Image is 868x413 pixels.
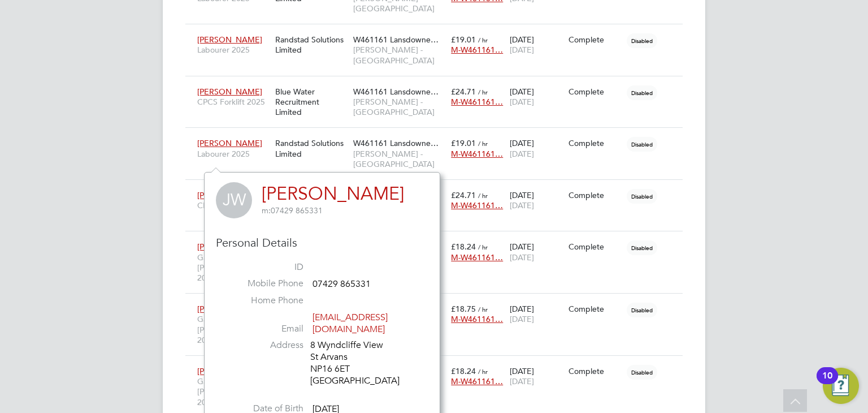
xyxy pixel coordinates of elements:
[451,242,476,252] span: £18.24
[478,191,488,200] span: / hr
[451,149,503,159] span: M-W461161…
[197,366,262,376] span: [PERSON_NAME]
[197,138,262,148] span: [PERSON_NAME]
[194,298,683,307] a: [PERSON_NAME]Gateman/Traffic [PERSON_NAME] 2025[PERSON_NAME] Specialist Recruitment LimitedW46116...
[451,35,476,45] span: £19.01
[197,200,270,210] span: CPCS Forklift 2025
[451,314,503,324] span: M-W461161…
[510,376,534,386] span: [DATE]
[451,200,503,210] span: M-W461161…
[451,87,476,97] span: £24.71
[216,182,252,218] span: JW
[507,29,566,61] div: [DATE]
[194,28,683,38] a: [PERSON_NAME]Labourer 2025Randstad Solutions LimitedW461161 Lansdowne…[PERSON_NAME] - [GEOGRAPHIC...
[510,45,534,55] span: [DATE]
[507,132,566,164] div: [DATE]
[451,190,476,200] span: £24.71
[353,97,445,117] span: [PERSON_NAME] - [GEOGRAPHIC_DATA]
[451,97,503,107] span: M-W461161…
[507,81,566,113] div: [DATE]
[353,138,439,148] span: W461161 Lansdowne…
[194,184,683,193] a: [PERSON_NAME]CPCS Forklift 2025Randstad Solutions LimitedW461161 Lansdowne…[PERSON_NAME] - [GEOGR...
[478,36,488,44] span: / hr
[478,305,488,313] span: / hr
[478,367,488,376] span: / hr
[353,149,445,169] span: [PERSON_NAME] - [GEOGRAPHIC_DATA]
[568,242,622,252] div: Complete
[627,85,657,100] span: Disabled
[507,298,566,330] div: [DATE]
[568,138,622,148] div: Complete
[568,35,622,45] div: Complete
[478,243,488,251] span: / hr
[451,304,476,314] span: £18.75
[197,190,262,200] span: [PERSON_NAME]
[478,139,488,148] span: / hr
[194,132,683,141] a: [PERSON_NAME]Labourer 2025Randstad Solutions LimitedW461161 Lansdowne…[PERSON_NAME] - [GEOGRAPHIC...
[507,236,566,268] div: [DATE]
[262,205,323,216] span: 07429 865331
[224,339,303,351] label: Address
[197,149,270,159] span: Labourer 2025
[353,35,439,45] span: W461161 Lansdowne…
[627,240,657,255] span: Disabled
[194,235,683,245] a: [PERSON_NAME]Gateman/Traffic [PERSON_NAME] 2025[PERSON_NAME] Specialist Recruitment LimitedW46116...
[194,80,683,90] a: [PERSON_NAME]CPCS Forklift 2025Blue Water Recruitment LimitedW461161 Lansdowne…[PERSON_NAME] - [G...
[224,295,303,307] label: Home Phone
[272,29,350,61] div: Randstad Solutions Limited
[197,252,270,283] span: Gateman/Traffic [PERSON_NAME] 2025
[627,137,657,152] span: Disabled
[823,368,859,404] button: Open Resource Center, 10 new notifications
[353,87,439,97] span: W461161 Lansdowne…
[313,312,388,335] a: [EMAIL_ADDRESS][DOMAIN_NAME]
[451,252,503,263] span: M-W461161…
[197,314,270,345] span: Gateman/Traffic [PERSON_NAME] 2025
[510,200,534,210] span: [DATE]
[627,303,657,317] span: Disabled
[507,184,566,216] div: [DATE]
[197,304,262,314] span: [PERSON_NAME]
[216,235,428,250] h3: Personal Details
[224,323,303,335] label: Email
[451,138,476,148] span: £19.01
[194,360,683,369] a: [PERSON_NAME]Gateman/Traffic [PERSON_NAME] 2025[PERSON_NAME] Specialist Recruitment LimitedW46116...
[272,81,350,123] div: Blue Water Recruitment Limited
[510,149,534,159] span: [DATE]
[627,33,657,48] span: Disabled
[568,190,622,200] div: Complete
[510,314,534,324] span: [DATE]
[197,376,270,407] span: Gateman/Traffic [PERSON_NAME] 2025
[478,88,488,96] span: / hr
[451,45,503,55] span: M-W461161…
[510,97,534,107] span: [DATE]
[451,376,503,386] span: M-W461161…
[451,366,476,376] span: £18.24
[507,360,566,392] div: [DATE]
[627,189,657,204] span: Disabled
[197,45,270,55] span: Labourer 2025
[510,252,534,263] span: [DATE]
[272,132,350,164] div: Randstad Solutions Limited
[310,339,418,386] div: 8 Wyndcliffe View St Arvans NP16 6ET [GEOGRAPHIC_DATA]
[197,97,270,107] span: CPCS Forklift 2025
[262,183,404,205] a: [PERSON_NAME]
[822,376,832,390] div: 10
[568,87,622,97] div: Complete
[262,205,271,216] span: m:
[627,365,657,380] span: Disabled
[197,87,262,97] span: [PERSON_NAME]
[224,261,303,273] label: ID
[197,35,262,45] span: [PERSON_NAME]
[568,366,622,376] div: Complete
[313,279,371,290] span: 07429 865331
[568,304,622,314] div: Complete
[224,278,303,290] label: Mobile Phone
[353,45,445,65] span: [PERSON_NAME] - [GEOGRAPHIC_DATA]
[197,242,262,252] span: [PERSON_NAME]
